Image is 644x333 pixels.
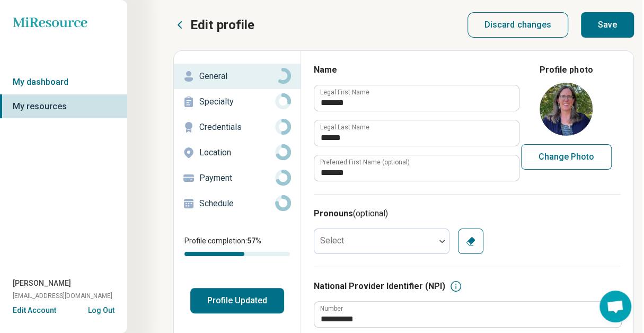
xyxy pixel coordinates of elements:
p: Location [199,146,275,159]
a: Specialty [174,89,301,115]
a: Credentials [174,115,301,140]
p: General [199,70,275,83]
span: [EMAIL_ADDRESS][DOMAIN_NAME] [13,291,112,301]
button: Profile Updated [190,288,284,313]
h3: Name [314,64,518,76]
button: Discard changes [467,12,569,38]
p: Edit profile [190,16,254,33]
div: Profile completion: [174,229,301,262]
a: General [174,64,301,89]
p: Specialty [199,95,275,108]
button: Change Photo [521,144,612,170]
h3: Pronouns [314,207,621,220]
span: [PERSON_NAME] [13,278,71,289]
a: Schedule [174,191,301,216]
p: Payment [199,172,275,185]
label: Legal Last Name [320,124,369,130]
h3: National Provider Identifier (NPI) [314,280,445,293]
button: Edit Account [13,305,56,316]
label: Select [320,235,344,246]
p: Credentials [199,121,275,134]
img: avatar image [540,83,593,136]
a: Payment [174,165,301,191]
button: Edit profile [173,16,254,33]
span: (optional) [353,208,388,218]
button: Log Out [88,305,114,313]
span: 57 % [247,236,261,245]
div: Profile completion [184,252,290,256]
label: Number [320,305,343,312]
label: Preferred First Name (optional) [320,159,410,165]
label: Legal First Name [320,89,369,95]
p: Schedule [199,197,275,210]
a: Location [174,140,301,165]
button: Save [581,12,634,38]
div: Open chat [599,291,631,322]
legend: Profile photo [540,64,593,76]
